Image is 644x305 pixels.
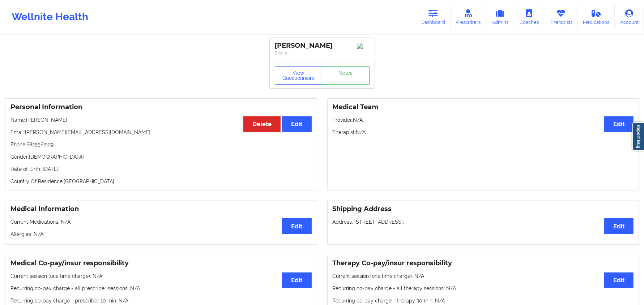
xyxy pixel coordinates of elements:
[514,5,544,29] a: Coaches
[333,297,634,304] p: Recurring co-pay charge - therapy 30 min : N/A
[275,50,370,57] p: Social
[544,5,578,29] a: Therapists
[10,129,312,136] p: Email: [PERSON_NAME][EMAIL_ADDRESS][DOMAIN_NAME]
[10,178,312,185] p: Country Of Residence: [GEOGRAPHIC_DATA]
[10,166,312,173] p: Date of Birth: [DATE]
[10,285,312,292] p: Recurring co-pay charge - all prescriber sessions : N/A
[10,205,312,213] h3: Medical Information
[10,231,312,238] p: Allergies: N/A
[333,272,634,280] p: Current session (one time charge): N/A
[10,297,312,304] p: Recurring co-pay charge - prescriber 10 min : N/A
[282,218,311,234] button: Edit
[486,5,514,29] a: Admins
[10,141,312,148] p: Phone: 6825562129
[10,218,312,225] p: Current Medications: N/A
[282,116,311,132] button: Edit
[282,272,311,288] button: Edit
[615,5,644,29] a: Account
[333,129,634,136] p: Therapist: N/A
[333,218,634,225] p: Address: [STREET_ADDRESS].
[416,5,451,29] a: Dashboard
[10,259,312,267] h3: Medical Co-pay/insur responsibility
[632,122,644,151] a: Report Bug
[10,272,312,280] p: Current session (one time charge): N/A
[604,272,634,288] button: Edit
[10,116,312,124] p: Name: [PERSON_NAME]
[275,66,323,85] button: View Questionnaire
[333,205,634,213] h3: Shipping Address
[451,5,486,29] a: Prescribers
[243,116,281,132] button: Delete
[275,42,370,50] div: [PERSON_NAME]
[578,5,615,29] a: Medications
[333,285,634,292] p: Recurring co-pay charge - all therapy sessions : N/A
[10,103,312,111] h3: Personal Information
[604,218,634,234] button: Edit
[333,259,634,267] h3: Therapy Co-pay/insur responsibility
[357,43,370,49] img: Image%2Fplaceholer-image.png
[333,103,634,111] h3: Medical Team
[604,116,634,132] button: Edit
[333,116,634,124] p: Provider: N/A
[322,66,370,85] a: Notes
[10,153,312,160] p: Gender: [DEMOGRAPHIC_DATA]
